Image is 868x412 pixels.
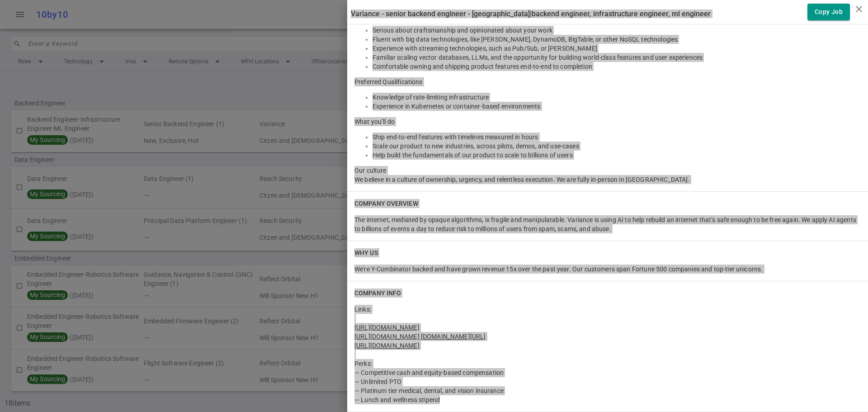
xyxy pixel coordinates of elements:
[373,133,861,142] li: Ship end-to-end features with timelines measured in hours
[373,53,861,62] li: Familiar scaling vector databases, LLMs, and the opportunity for building world-class features an...
[354,368,861,377] div: — Competitive cash and equity-based compensation
[351,9,711,18] label: Variance - Senior Backend Engineer - [GEOGRAPHIC_DATA] | Backend Engineer, Infrastructure Enginee...
[354,386,861,395] div: — Platinum tier medical, dental, and vision insurance
[354,199,418,208] h6: COMPANY OVERVIEW
[373,93,861,102] li: Knowledge of rate-limiting infrastructure
[354,333,486,340] a: [URL][DOMAIN_NAME] [DOMAIN_NAME][URL]
[354,215,861,233] div: The internet, mediated by opaque algorithms, is fragile and manipulatable. Variance is using AI t...
[354,265,861,274] div: We’re Y-Combinator backed and have grown revenue 15x over the past year. Our customers span Fortu...
[373,35,861,44] li: Fluent with big data technologies, like [PERSON_NAME], DynamoDB, BigTable, or other NoSQL technol...
[373,44,861,53] li: Experience with streaming technologies, such as Pub/Sub, or [PERSON_NAME]
[354,342,420,349] a: [URL][DOMAIN_NAME]
[373,102,861,111] li: Experience in Kubernetes or container-based environments
[354,324,420,331] a: [URL][DOMAIN_NAME]
[354,77,861,86] div: Preferred Qualifications
[354,377,861,386] div: — Unlimited PTO
[354,175,861,184] div: We believe in a culture of ownership, urgency, and relentless execution. We are fully in-person i...
[373,26,861,35] li: Serious about craftsmanship and opinionated about your work
[373,62,861,71] li: Comfortable owning and shipping product features end-to-end to completion
[354,166,861,175] div: Our culture
[373,151,861,160] li: Help build the fundamentals of our product to scale to billions of users
[354,117,861,126] div: What you’ll do
[373,142,861,151] li: Scale our product to new industries, across pilots, demos, and use-cases
[354,301,861,404] div: Links: Perks:
[354,395,861,404] div: — Lunch and wellness stipend
[854,4,864,14] i: close
[807,4,850,20] button: Copy Job
[354,289,401,298] h6: COMPANY INFO
[354,248,378,257] h6: WHY US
